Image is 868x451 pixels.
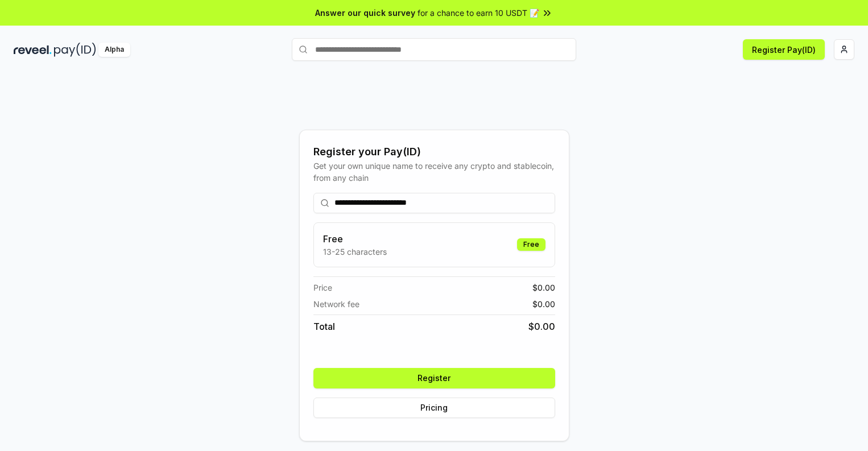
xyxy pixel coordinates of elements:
[313,282,332,293] span: Price
[313,398,555,418] button: Pricing
[743,39,825,60] button: Register Pay(ID)
[313,160,555,184] div: Get your own unique name to receive any crypto and stablecoin, from any chain
[418,7,539,19] span: for a chance to earn 10 USDT 📝
[323,246,387,258] p: 13-25 characters
[532,282,555,293] span: $ 0.00
[315,7,415,19] span: Answer our quick survey
[14,43,52,57] img: reveel_dark
[517,238,545,251] div: Free
[98,43,130,57] div: Alpha
[313,368,555,388] button: Register
[54,43,96,57] img: pay_id
[323,232,387,246] h3: Free
[313,298,359,310] span: Network fee
[313,320,335,333] span: Total
[532,298,555,310] span: $ 0.00
[313,144,555,160] div: Register your Pay(ID)
[528,320,555,333] span: $ 0.00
